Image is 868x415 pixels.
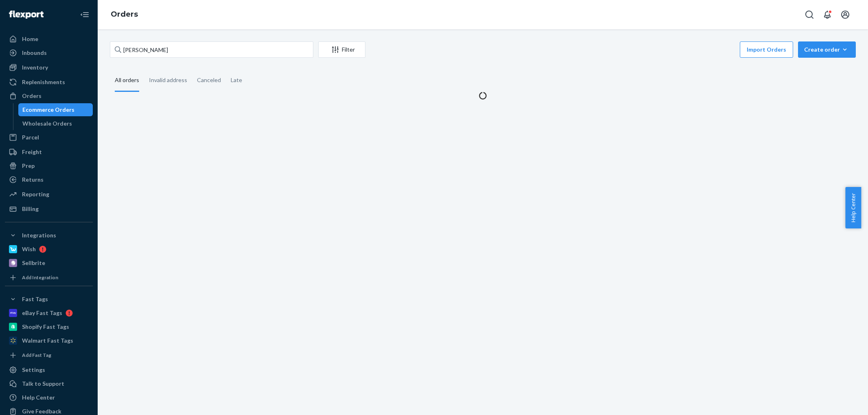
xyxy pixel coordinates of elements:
[5,202,93,215] a: Billing
[22,176,44,184] div: Returns
[111,10,138,19] a: Orders
[5,89,93,102] a: Orders
[22,133,39,141] div: Parcel
[5,46,93,59] a: Inbounds
[5,377,93,390] button: Talk to Support
[18,117,93,130] a: Wholesale Orders
[22,274,58,281] div: Add Integration
[77,7,93,23] button: Close Navigation
[5,243,93,256] a: Wish
[22,337,73,345] div: Walmart Fast Tags
[22,245,36,253] div: Wish
[819,7,835,23] button: Open notifications
[9,11,44,19] img: Flexport logo
[5,229,93,242] button: Integrations
[22,309,62,317] div: eBay Fast Tags
[5,76,93,89] a: Replenishments
[5,188,93,201] a: Reporting
[22,393,55,402] div: Help Center
[816,391,860,411] iframe: Opens a widget where you can chat to one of our agents
[5,391,93,404] a: Help Center
[22,106,74,114] div: Ecommerce Orders
[845,187,861,228] button: Help Center
[22,190,49,198] div: Reporting
[22,35,38,43] div: Home
[5,173,93,186] a: Returns
[104,3,144,26] ol: breadcrumbs
[740,41,793,58] button: Import Orders
[22,352,51,359] div: Add Fast Tag
[5,334,93,347] a: Walmart Fast Tags
[5,131,93,144] a: Parcel
[801,7,818,23] button: Open Search Box
[5,159,93,172] a: Prep
[5,363,93,376] a: Settings
[22,366,45,374] div: Settings
[22,231,56,239] div: Integrations
[22,295,48,303] div: Fast Tags
[5,273,93,282] a: Add Integration
[5,33,93,46] a: Home
[22,49,47,57] div: Inbounds
[804,46,850,54] div: Create order
[197,70,221,91] div: Canceled
[110,41,313,58] input: Search orders
[115,70,139,92] div: All orders
[22,148,42,156] div: Freight
[18,103,93,116] a: Ecommerce Orders
[5,61,93,74] a: Inventory
[22,205,39,213] div: Billing
[5,320,93,333] a: Shopify Fast Tags
[5,293,93,306] button: Fast Tags
[837,7,853,23] button: Open account menu
[231,70,242,91] div: Late
[5,256,93,269] a: Sellbrite
[22,92,42,100] div: Orders
[5,306,93,319] a: eBay Fast Tags
[22,162,35,170] div: Prep
[22,323,69,331] div: Shopify Fast Tags
[22,63,48,72] div: Inventory
[319,46,365,54] div: Filter
[22,120,72,128] div: Wholesale Orders
[22,259,45,267] div: Sellbrite
[5,146,93,159] a: Freight
[798,41,856,58] button: Create order
[22,78,65,86] div: Replenishments
[22,380,64,388] div: Talk to Support
[318,41,365,58] button: Filter
[149,70,187,91] div: Invalid address
[5,350,93,360] a: Add Fast Tag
